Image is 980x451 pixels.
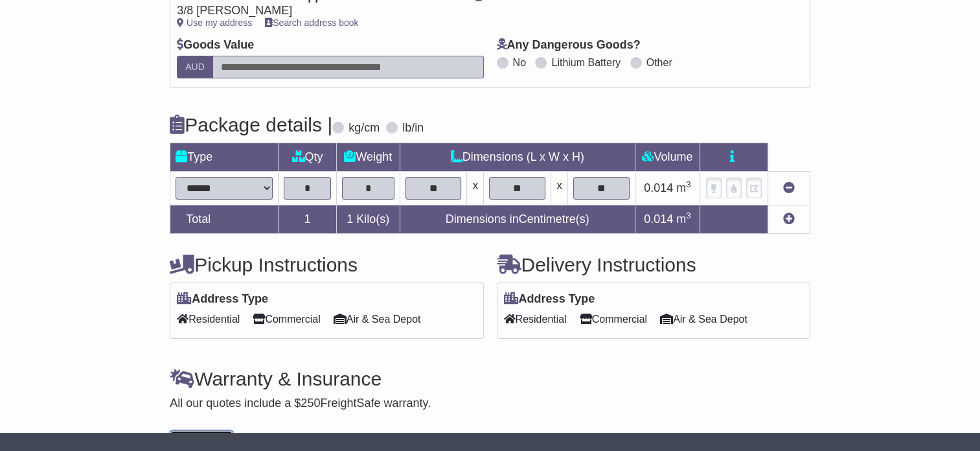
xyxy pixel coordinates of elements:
[580,309,647,329] span: Commercial
[177,17,252,28] a: Use my address
[336,205,400,233] td: Kilo(s)
[783,181,795,194] a: Remove this item
[783,213,795,225] a: Add new item
[347,213,353,225] span: 1
[400,143,635,171] td: Dimensions (L x W x H)
[170,368,810,389] h4: Warranty & Insurance
[513,56,526,69] label: No
[402,121,424,135] label: lb/in
[177,56,213,78] label: AUD
[497,38,641,52] label: Any Dangerous Goods?
[676,213,691,225] span: m
[177,292,268,306] label: Address Type
[265,17,358,28] a: Search address book
[279,143,337,171] td: Qty
[504,309,567,329] span: Residential
[279,205,337,233] td: 1
[177,4,459,18] div: 3/8 [PERSON_NAME]
[551,56,621,69] label: Lithium Battery
[551,171,568,205] td: x
[170,143,279,171] td: Type
[348,121,380,135] label: kg/cm
[301,397,320,410] span: 250
[676,181,691,194] span: m
[170,114,332,135] h4: Package details |
[660,309,747,329] span: Air & Sea Depot
[646,56,672,69] label: Other
[644,213,673,225] span: 0.014
[497,254,810,275] h4: Delivery Instructions
[177,38,254,52] label: Goods Value
[467,171,484,205] td: x
[400,205,635,233] td: Dimensions in Centimetre(s)
[336,143,400,171] td: Weight
[170,254,483,275] h4: Pickup Instructions
[253,309,320,329] span: Commercial
[170,205,279,233] td: Total
[686,211,691,220] sup: 3
[635,143,700,171] td: Volume
[177,309,240,329] span: Residential
[504,292,595,306] label: Address Type
[686,179,691,189] sup: 3
[334,309,421,329] span: Air & Sea Depot
[170,397,810,411] div: All our quotes include a $ FreightSafe warranty.
[644,181,673,194] span: 0.014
